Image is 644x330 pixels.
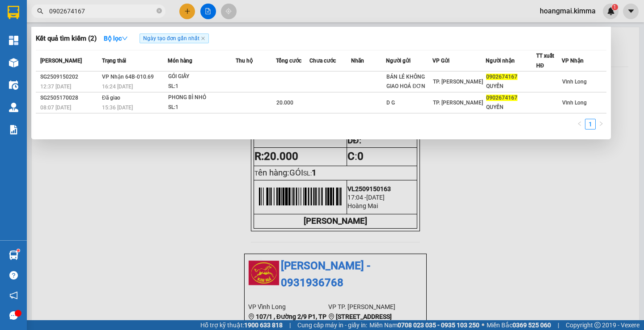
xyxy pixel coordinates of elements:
span: 0902674167 [486,74,517,80]
span: 20.000 [276,100,293,106]
span: close-circle [157,7,162,16]
span: question-circle [9,271,18,280]
span: Người nhận [486,58,515,64]
b: 107/1 , Đường 2/9 P1, TP Vĩnh Long [4,59,52,86]
li: Previous Page [574,119,585,129]
span: Vĩnh Long [562,79,587,85]
span: 08:07 [DATE] [40,104,71,111]
span: Người gửi [386,58,411,64]
span: Thu hộ [236,58,253,64]
div: BÁN LẺ KHÔNG GIAO HOÁ ĐƠN [386,72,432,91]
span: close-circle [157,8,162,13]
span: TT xuất HĐ [536,53,554,69]
li: Next Page [596,119,606,129]
img: warehouse-icon [9,251,18,260]
span: VP Nhận 64B-010.69 [102,74,154,80]
span: down [122,35,128,42]
span: [PERSON_NAME] [40,58,82,64]
div: PHONG BÌ NHỎ [168,93,235,103]
li: 1 [585,119,596,129]
li: VP TP. [PERSON_NAME] [62,48,119,68]
button: left [574,119,585,129]
span: Nhãn [351,58,364,64]
strong: Bộ lọc [104,35,128,42]
img: logo-vxr [8,6,19,19]
h3: Kết quả tìm kiếm ( 2 ) [36,34,97,43]
span: Đã giao [102,95,120,101]
a: 1 [585,119,595,129]
span: Ngày tạo đơn gần nhất [140,33,209,43]
span: Trạng thái [102,58,126,64]
span: Món hàng [168,58,192,64]
div: SG2505170028 [40,93,99,103]
span: Vĩnh Long [562,100,587,106]
div: GÓI GIẤY [168,72,235,82]
span: 16:24 [DATE] [102,84,133,90]
span: message [9,311,18,320]
span: left [577,121,582,126]
div: D G [386,98,432,108]
img: warehouse-icon [9,80,18,90]
div: QUYẾN [486,103,535,112]
span: Chưa cước [309,58,336,64]
button: right [596,119,606,129]
div: SL: 1 [168,103,235,113]
span: search [37,8,43,14]
div: QUYẾN [486,82,535,91]
img: warehouse-icon [9,103,18,112]
span: VP Gửi [432,58,449,64]
span: 12:37 [DATE] [40,84,71,90]
img: logo.jpg [4,4,36,36]
li: [PERSON_NAME] - 0931936768 [4,4,130,38]
li: VP Vĩnh Long [4,48,62,58]
span: environment [4,60,11,66]
span: notification [9,291,18,300]
img: warehouse-icon [9,58,18,67]
div: SG2509150202 [40,72,99,82]
span: close [201,36,205,41]
span: VP Nhận [562,58,584,64]
button: Bộ lọcdown [97,31,135,46]
span: TP. [PERSON_NAME] [433,100,483,106]
div: SL: 1 [168,82,235,92]
span: Tổng cước [276,58,301,64]
img: dashboard-icon [9,36,18,45]
img: solution-icon [9,125,18,134]
span: TP. [PERSON_NAME] [433,79,483,85]
span: 0902674167 [486,95,517,101]
span: right [598,121,604,126]
input: Tìm tên, số ĐT hoặc mã đơn [49,6,155,16]
sup: 1 [17,249,20,252]
span: 15:36 [DATE] [102,104,133,111]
